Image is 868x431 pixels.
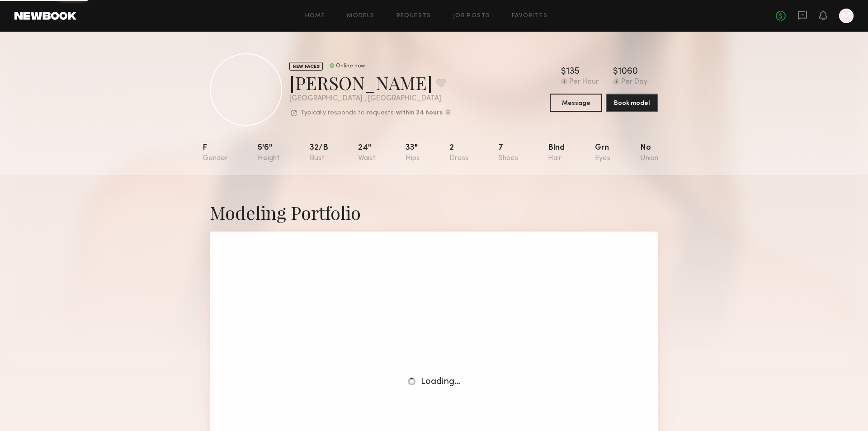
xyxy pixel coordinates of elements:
button: Message [550,94,602,112]
a: Requests [396,13,431,19]
div: NEW FACES [289,62,323,71]
div: Per Day [621,78,647,86]
div: 1060 [618,67,638,76]
div: Grn [595,144,610,162]
b: within 24 hours [396,110,443,116]
span: Loading… [421,378,460,386]
div: [PERSON_NAME] [289,71,451,95]
a: Favorites [512,13,547,19]
div: [GEOGRAPHIC_DATA] , [GEOGRAPHIC_DATA] [289,95,451,103]
div: Modeling Portfolio [210,200,658,224]
div: Online now [336,63,365,69]
div: F [203,144,228,162]
a: Home [305,13,325,19]
div: Blnd [548,144,565,162]
div: 5'6" [258,144,279,162]
p: Typically responds to requests [301,110,394,116]
div: $ [613,67,618,76]
div: 7 [499,144,518,162]
a: Models [347,13,374,19]
div: 33" [406,144,420,162]
div: 24" [358,144,375,162]
a: M [839,9,854,23]
div: No [640,144,658,162]
div: $ [561,67,566,76]
div: 2 [449,144,468,162]
button: Book model [606,94,658,112]
div: Per Hour [569,78,599,86]
div: 135 [566,67,580,76]
div: 32/b [310,144,328,162]
a: Job Posts [453,13,491,19]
